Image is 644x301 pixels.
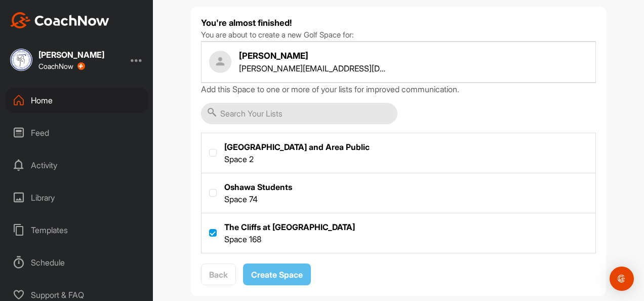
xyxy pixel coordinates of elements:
[6,120,148,145] div: Feed
[6,153,148,178] div: Activity
[6,185,148,210] div: Library
[201,83,596,95] p: Add this Space to one or more of your lists for improved communication.
[38,62,85,70] div: CoachNow
[251,270,303,280] span: Create Space
[201,17,596,29] h4: You're almost finished!
[239,50,391,62] h4: [PERSON_NAME]
[10,49,32,71] img: square_b91d554c033777275116ab573f7c46e6.jpg
[201,103,397,124] input: Search Your Lists
[610,267,634,291] div: Open Intercom Messenger
[239,62,391,74] p: [PERSON_NAME][EMAIL_ADDRESS][DOMAIN_NAME]
[38,51,104,59] div: [PERSON_NAME]
[6,217,148,243] div: Templates
[10,12,109,28] img: CoachNow
[209,51,231,73] img: user
[6,88,148,113] div: Home
[6,250,148,275] div: Schedule
[201,29,596,41] p: You are about to create a new Golf Space for:
[243,264,311,285] button: Create Space
[209,270,228,280] span: Back
[201,264,236,285] button: Back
